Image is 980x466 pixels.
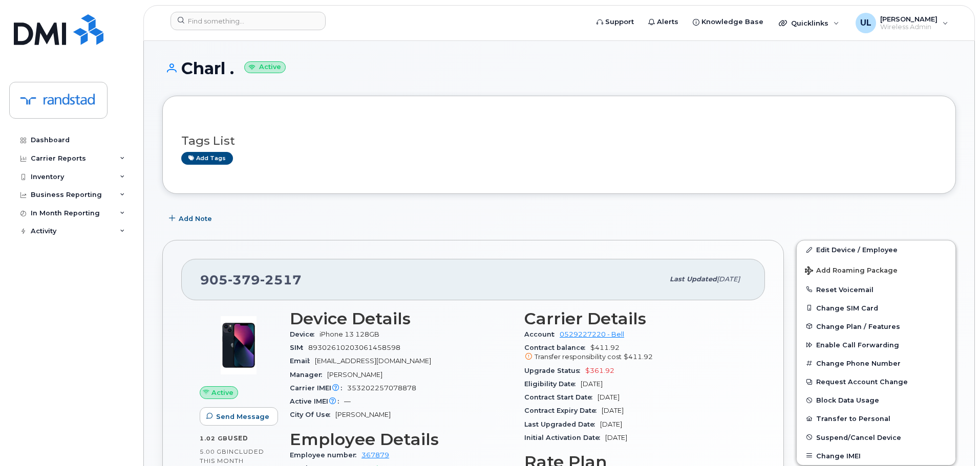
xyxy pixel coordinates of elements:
span: Change Plan / Features [816,322,900,330]
h1: Charl . [162,59,956,77]
span: Active [211,388,233,397]
span: Active IMEI [290,397,344,405]
button: Add Note [162,209,221,228]
span: [DATE] [605,434,627,441]
small: Active [244,61,286,73]
span: Email [290,357,315,365]
span: 89302610203061458598 [308,344,400,351]
span: $411.92 [624,353,653,361]
span: [EMAIL_ADDRESS][DOMAIN_NAME] [315,357,431,365]
span: 2517 [260,272,302,287]
span: 905 [200,272,302,287]
button: Request Account Change [797,372,955,391]
span: Add Roaming Package [805,267,898,276]
span: Contract Start Date [524,393,598,401]
span: included this month [200,448,264,464]
span: Transfer responsibility cost [535,353,622,361]
button: Add Roaming Package [797,259,955,280]
span: 379 [228,272,260,287]
span: [DATE] [600,420,622,428]
span: Send Message [216,412,269,421]
span: Account [524,330,560,338]
button: Change IMEI [797,447,955,465]
span: [PERSON_NAME] [335,411,391,418]
span: [DATE] [581,380,603,388]
span: Add Note [179,214,212,224]
button: Transfer to Personal [797,409,955,428]
span: [PERSON_NAME] [327,371,382,379]
span: 5.00 GB [200,448,227,455]
span: [DATE] [602,407,624,414]
span: Enable Call Forwarding [816,341,899,349]
span: Eligibility Date [524,380,581,388]
a: Add tags [181,152,233,165]
span: Manager [290,371,327,379]
span: [DATE] [717,275,740,283]
span: iPhone 13 128GB [319,330,379,338]
button: Reset Voicemail [797,280,955,299]
span: Contract Expiry Date [524,407,602,414]
span: used [228,434,248,442]
h3: Device Details [290,309,512,328]
span: Upgrade Status [524,367,585,374]
span: Employee number [290,451,361,459]
span: [DATE] [598,393,620,401]
span: SIM [290,344,308,351]
a: 0529227220 - Bell [560,330,624,338]
button: Enable Call Forwarding [797,336,955,354]
span: City Of Use [290,411,335,418]
img: image20231002-3703462-1ig824h.jpeg [208,315,269,376]
span: — [344,397,351,405]
span: $361.92 [585,367,614,374]
h3: Tags List [181,135,937,147]
button: Send Message [200,407,278,426]
h3: Employee Details [290,430,512,449]
span: Initial Activation Date [524,434,605,441]
button: Change SIM Card [797,299,955,317]
span: Device [290,330,319,338]
span: Contract balance [524,344,590,351]
a: Edit Device / Employee [797,240,955,259]
button: Block Data Usage [797,391,955,409]
button: Change Plan / Features [797,317,955,336]
button: Change Phone Number [797,354,955,372]
span: $411.92 [524,344,747,362]
span: Suspend/Cancel Device [816,433,901,441]
span: Carrier IMEI [290,384,347,392]
a: 367879 [361,451,389,459]
span: 353202257078878 [347,384,416,392]
span: Last updated [670,275,717,283]
button: Suspend/Cancel Device [797,428,955,447]
span: Last Upgraded Date [524,420,600,428]
span: 1.02 GB [200,435,228,442]
h3: Carrier Details [524,309,747,328]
